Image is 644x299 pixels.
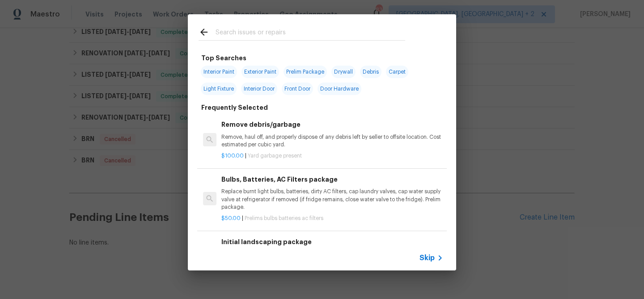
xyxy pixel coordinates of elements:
[221,153,244,158] span: $100.00
[419,253,435,262] span: Skip
[221,188,443,211] p: Replace burnt light bulbs, batteries, dirty AC filters, cap laundry valves, cap water supply valv...
[318,83,361,95] span: Door Hardware
[221,215,443,222] p: |
[221,120,443,129] h6: Remove debris/garbage
[241,66,279,78] span: Exterior Paint
[331,66,356,78] span: Drywall
[221,152,443,160] p: |
[216,27,405,40] input: Search issues or repairs
[201,103,268,112] h6: Frequently Selected
[221,133,443,149] p: Remove, haul off, and properly dispose of any debris left by seller to offsite location. Cost est...
[360,66,381,78] span: Debris
[282,83,313,95] span: Front Door
[201,66,237,78] span: Interior Paint
[221,237,443,247] h6: Initial landscaping package
[284,66,327,78] span: Prelim Package
[241,83,277,95] span: Interior Door
[245,216,323,221] span: Prelims bulbs batteries ac filters
[221,216,241,221] span: $50.00
[201,83,237,95] span: Light Fixture
[248,153,302,158] span: Yard garbage present
[386,66,408,78] span: Carpet
[201,53,246,63] h6: Top Searches
[221,174,443,184] h6: Bulbs, Batteries, AC Filters package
